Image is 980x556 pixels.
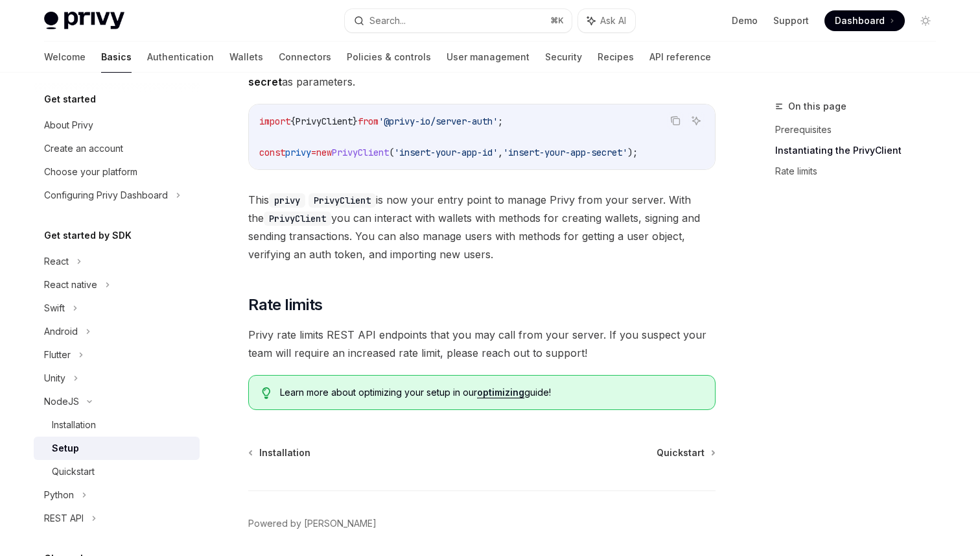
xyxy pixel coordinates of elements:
[248,326,716,362] span: Privy rate limits REST API endpoints that you may call from your server. If you suspect your team...
[627,147,638,158] span: );
[34,137,200,160] a: Create an account
[688,112,705,129] button: Ask AI
[101,42,132,73] a: Basics
[52,464,95,479] div: Quickstart
[259,147,285,158] span: const
[347,42,431,73] a: Policies & controls
[44,394,79,409] div: NodeJS
[345,9,572,32] button: Search...⌘K
[52,417,96,433] div: Installation
[44,511,84,526] div: REST API
[447,42,530,73] a: User management
[332,147,389,158] span: PrivyClient
[44,12,124,30] img: light logo
[44,487,74,503] div: Python
[279,42,331,73] a: Connectors
[316,147,332,158] span: new
[44,254,69,269] div: React
[290,115,296,127] span: {
[44,187,168,203] div: Configuring Privy Dashboard
[52,441,79,456] div: Setup
[248,54,716,91] span: Import the class and create an instance of it by passing the Privy and as parameters.
[285,147,311,158] span: privy
[732,14,758,27] a: Demo
[34,114,200,137] a: About Privy
[394,147,498,158] span: 'insert-your-app-id'
[649,42,711,73] a: API reference
[259,115,290,127] span: import
[600,14,626,27] span: Ask AI
[657,446,705,459] span: Quickstart
[147,42,214,73] a: Authentication
[545,42,582,73] a: Security
[835,14,885,27] span: Dashboard
[248,295,322,315] span: Rate limits
[353,115,358,127] span: }
[44,164,137,180] div: Choose your platform
[773,14,809,27] a: Support
[44,277,97,293] div: React native
[550,16,564,26] span: ⌘ K
[34,460,200,483] a: Quickstart
[269,193,305,208] code: privy
[824,10,905,31] a: Dashboard
[503,147,627,158] span: 'insert-your-app-secret'
[788,99,846,114] span: On this page
[775,140,946,161] a: Instantiating the PrivyClient
[358,115,379,127] span: from
[259,446,310,459] span: Installation
[264,212,331,226] code: PrivyClient
[477,387,524,398] a: optimizing
[657,446,714,459] a: Quickstart
[262,387,271,399] svg: Tip
[229,42,263,73] a: Wallets
[578,9,635,32] button: Ask AI
[311,147,316,158] span: =
[915,10,936,31] button: Toggle dark mode
[296,115,353,127] span: PrivyClient
[44,91,96,107] h5: Get started
[369,13,406,29] div: Search...
[44,370,65,386] div: Unity
[775,119,946,140] a: Prerequisites
[498,147,503,158] span: ,
[44,42,86,73] a: Welcome
[34,160,200,184] a: Choose your platform
[248,517,377,530] a: Powered by [PERSON_NAME]
[44,117,93,133] div: About Privy
[498,115,503,127] span: ;
[44,324,78,339] div: Android
[44,228,132,243] h5: Get started by SDK
[667,112,684,129] button: Copy the contents from the code block
[389,147,394,158] span: (
[775,161,946,182] a: Rate limits
[598,42,634,73] a: Recipes
[309,193,376,208] code: PrivyClient
[248,191,716,263] span: This is now your entry point to manage Privy from your server. With the you can interact with wal...
[379,115,498,127] span: '@privy-io/server-auth'
[44,141,123,156] div: Create an account
[34,413,200,437] a: Installation
[34,437,200,460] a: Setup
[44,347,71,363] div: Flutter
[250,446,310,459] a: Installation
[44,300,65,316] div: Swift
[280,386,702,399] span: Learn more about optimizing your setup in our guide!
